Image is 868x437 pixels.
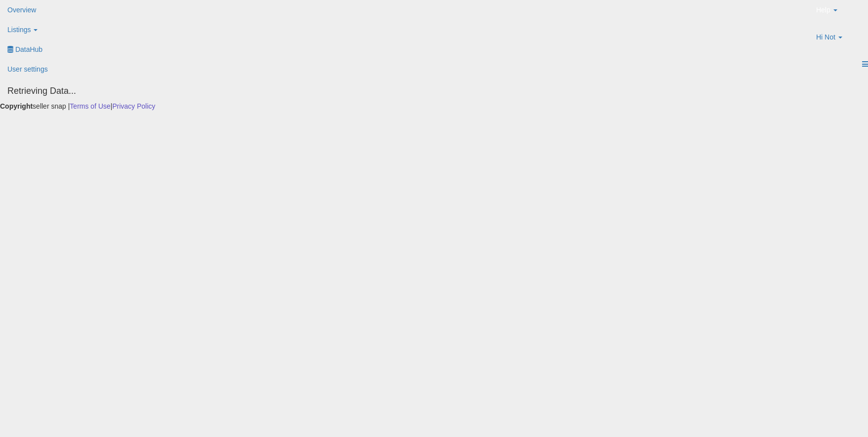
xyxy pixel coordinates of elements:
[70,102,110,110] a: Terms of Use
[7,6,36,14] span: Overview
[7,26,31,34] span: Listings
[809,27,868,54] a: Hi Not
[112,102,155,110] a: Privacy Policy
[15,45,42,53] span: DataHub
[816,32,835,42] span: Hi Not
[816,5,830,15] span: Help
[7,86,861,96] h4: Retrieving Data...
